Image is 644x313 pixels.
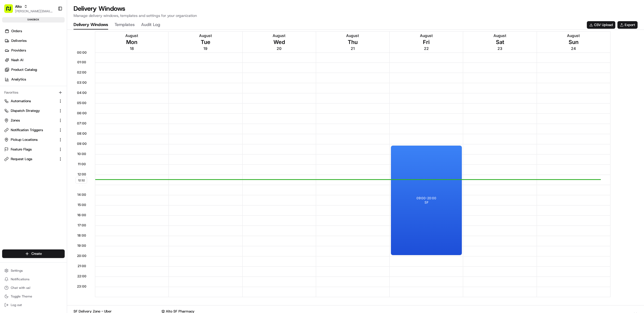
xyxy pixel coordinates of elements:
span: Sat [496,38,504,46]
span: 00:00 [77,50,87,55]
p: Manage delivery windows, templates and settings for your organization [74,13,197,18]
a: Orders [2,27,67,35]
span: August [493,33,506,38]
div: sandbox [2,17,65,23]
span: 06:00 [77,111,87,115]
span: Sun [569,38,579,46]
a: Powered byPylon [38,133,65,137]
span: 20:00 [77,254,86,258]
span: Tue [201,38,210,46]
button: Alto [15,4,22,9]
span: August [567,33,580,38]
span: [PERSON_NAME] [17,98,43,102]
div: 📗 [5,120,10,125]
a: Nash AI [2,56,67,64]
span: August [420,33,433,38]
button: Start new chat [91,53,98,59]
a: Pickup Locations [4,137,56,142]
img: 4037041995827_4c49e92c6e3ed2e3ec13_72.png [11,51,21,61]
span: Settings [11,268,23,273]
button: Audit Log [141,20,160,30]
span: Notification Triggers [11,128,43,132]
a: Product Catalog [2,65,67,74]
button: Templates [115,20,135,30]
button: Delivery Windows [74,20,108,30]
span: 07:00 [77,121,86,126]
span: Create [31,251,42,256]
a: 📗Knowledge Base [3,118,43,127]
span: [PERSON_NAME] [17,83,43,87]
span: Analytics [11,77,26,82]
button: Notifications [2,275,65,283]
a: Automations [4,99,56,104]
span: 20 [277,46,281,51]
button: [PERSON_NAME][EMAIL_ADDRESS][DOMAIN_NAME] [15,9,53,13]
button: Alto[PERSON_NAME][EMAIL_ADDRESS][DOMAIN_NAME] [2,2,56,15]
span: Toggle Theme [11,294,32,299]
span: Nash AI [11,58,23,62]
span: Feature Flags [11,147,32,152]
button: Log out [2,301,65,309]
span: Pylon [53,133,65,137]
span: 08:00 [77,131,87,136]
span: Request Logs [11,157,32,161]
div: We're available if you need us! [24,57,74,61]
span: 05:00 [77,101,86,105]
span: Thu [348,38,358,46]
p: Welcome 👋 [5,21,98,30]
a: Zones [4,118,56,123]
span: 01:00 [77,60,86,64]
span: 18 [130,46,134,51]
span: 23:00 [77,284,86,289]
span: [DATE] [47,83,58,87]
span: • [45,98,46,102]
span: 17:00 [78,223,86,227]
span: Providers [11,48,26,53]
span: • [45,83,46,87]
span: Mon [126,38,137,46]
span: 14:00 [77,193,86,197]
button: Request Logs [2,155,65,163]
a: 💻API Documentation [43,118,88,127]
span: 12:00 [78,172,86,176]
div: Past conversations [5,70,36,74]
span: 11:00 [78,162,86,166]
span: Notifications [11,277,30,281]
span: 21 [351,46,355,51]
span: August [199,33,212,38]
span: 22 [424,46,429,51]
span: Fri [423,38,430,46]
button: See all [83,69,98,75]
button: Settings [2,267,65,274]
a: Request Logs [4,157,56,161]
span: August [273,33,286,38]
button: Pickup Locations [2,135,65,144]
input: Clear [14,35,89,40]
button: CSV Upload [587,21,615,29]
span: [DATE] [47,98,58,102]
a: Feature Flags [4,147,56,152]
span: August [346,33,359,38]
img: Ami Wang [5,93,14,101]
span: 12:32 [76,177,87,184]
button: Toggle Theme [2,293,65,300]
span: Deliveries [11,38,27,43]
div: 💻 [45,120,50,125]
a: Notification Triggers [4,128,56,132]
span: SF [425,200,429,205]
span: Automations [11,99,31,104]
span: Dispatch Strategy [11,108,40,113]
span: 04:00 [77,91,87,95]
img: Tiffany Volk [5,78,14,87]
span: Pickup Locations [11,137,38,142]
button: Notification Triggers [2,126,65,134]
button: Create [2,249,65,258]
a: Analytics [2,75,67,84]
span: Log out [11,303,22,307]
span: 03:00 [77,80,87,85]
span: 24 [571,46,576,51]
img: Nash [5,5,16,16]
span: 21:00 [78,264,86,268]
